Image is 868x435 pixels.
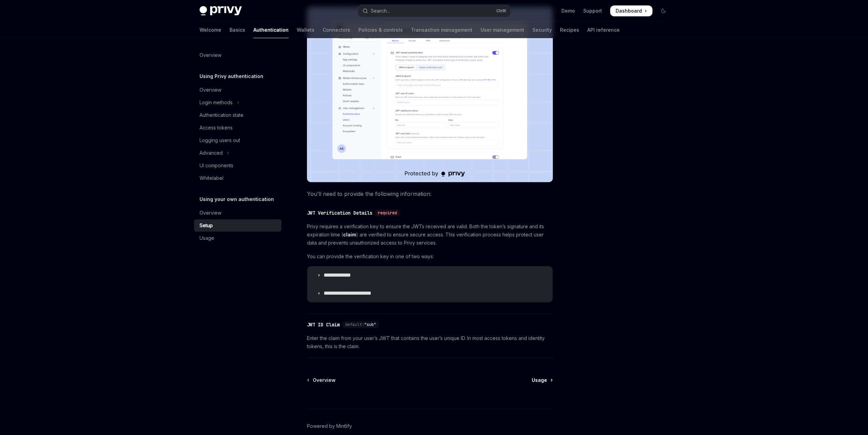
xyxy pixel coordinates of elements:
[308,377,336,384] a: Overview
[307,189,553,199] span: You’ll need to provide the following information:
[307,7,553,182] img: JWT-based auth
[194,84,281,96] a: Overview
[358,22,403,38] a: Policies & controls
[307,321,340,328] div: JWT ID Claim
[200,22,221,38] a: Welcome
[658,5,669,16] button: Toggle dark mode
[194,134,281,146] a: Logging users out
[371,7,390,15] div: Search...
[532,377,547,384] span: Usage
[313,377,336,384] span: Overview
[200,174,223,182] div: Whitelabel
[200,149,223,157] div: Advanced
[200,209,221,217] div: Overview
[496,8,506,14] span: Ctrl K
[616,7,642,14] span: Dashboard
[532,377,552,384] a: Usage
[375,209,400,216] div: required
[194,109,281,121] a: Authentication state
[307,252,553,261] span: You can provide the verification key in one of two ways:
[200,6,242,16] img: dark logo
[194,219,281,232] a: Setup
[194,159,281,172] a: UI components
[200,51,221,59] div: Overview
[194,172,281,184] a: Whitelabel
[323,22,350,38] a: Connectors
[253,22,289,38] a: Authentication
[200,234,214,242] div: Usage
[200,86,221,94] div: Overview
[200,124,233,132] div: Access tokens
[561,7,575,14] a: Demo
[194,232,281,244] a: Usage
[307,334,553,351] span: Enter the claim from your user’s JWT that contains the user’s unique ID. In most access tokens an...
[194,147,281,159] button: Toggle Advanced section
[200,98,233,107] div: Login methods
[358,5,511,17] button: Open search
[307,209,372,216] div: JWT Verification Details
[587,22,620,38] a: API reference
[343,232,356,238] a: claim
[230,22,245,38] a: Basics
[411,22,472,38] a: Transaction management
[200,136,240,144] div: Logging users out
[200,195,274,203] h5: Using your own authentication
[194,122,281,134] a: Access tokens
[194,96,281,109] button: Toggle Login methods section
[481,22,524,38] a: User management
[307,423,352,430] a: Powered by Mintlify
[200,161,233,170] div: UI components
[200,72,263,80] h5: Using Privy authentication
[532,22,552,38] a: Security
[583,7,602,14] a: Support
[200,111,244,119] div: Authentication state
[307,222,553,247] span: Privy requires a verification key to ensure the JWTs received are valid. Both the token’s signatu...
[194,49,281,61] a: Overview
[297,22,314,38] a: Wallets
[345,322,364,327] span: default:
[364,322,376,327] span: "sub"
[560,22,579,38] a: Recipes
[200,221,213,230] div: Setup
[194,207,281,219] a: Overview
[610,5,652,16] a: Dashboard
